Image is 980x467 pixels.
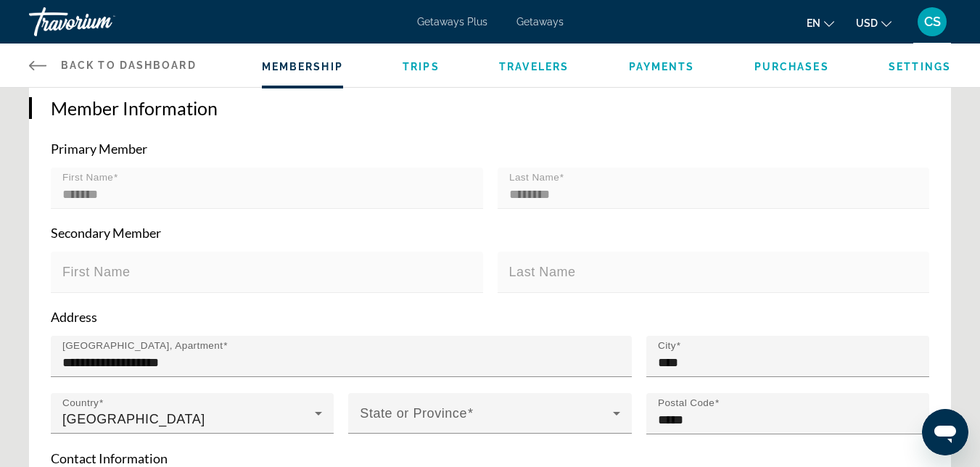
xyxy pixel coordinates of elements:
mat-label: City [658,340,676,351]
mat-label: Last Name [509,265,576,279]
a: Settings [889,61,951,73]
span: [GEOGRAPHIC_DATA] [62,412,205,426]
p: Address [51,309,929,325]
a: Travelers [499,61,569,73]
mat-label: First Name [62,172,113,183]
a: Trips [403,61,440,73]
p: Secondary Member [51,225,929,241]
button: Change currency [856,12,892,33]
p: Contact Information [51,450,929,466]
h3: Member Information [51,97,929,119]
mat-label: State or Province [360,406,467,421]
mat-label: [GEOGRAPHIC_DATA], Apartment [62,340,223,351]
a: Getaways [516,16,564,28]
p: Primary Member [51,141,929,157]
a: Getaways Plus [417,16,487,28]
span: CS [924,15,941,29]
button: Change language [807,12,834,33]
a: Membership [262,61,343,73]
span: Back to Dashboard [61,59,197,71]
button: User Menu [913,7,951,37]
a: Back to Dashboard [29,44,197,87]
mat-label: Postal Code [658,397,715,408]
mat-label: Country [62,397,99,408]
a: Payments [629,61,695,73]
mat-label: First Name [62,265,131,279]
span: USD [856,17,878,29]
span: en [807,17,820,29]
iframe: Button to launch messaging window [922,409,968,455]
a: Purchases [754,61,829,73]
a: Travorium [29,3,174,41]
mat-label: Last Name [509,172,559,183]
